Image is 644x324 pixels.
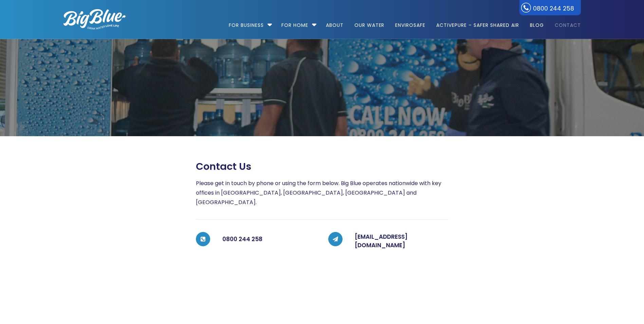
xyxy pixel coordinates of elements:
[196,263,448,314] iframe: Web Forms
[222,233,316,246] h5: 0800 244 258
[196,161,251,173] span: Contact us
[63,9,126,30] img: logo
[355,233,408,250] a: [EMAIL_ADDRESS][DOMAIN_NAME]
[196,179,448,207] p: Please get in touch by phone or using the form below. Big Blue operates nationwide with key offic...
